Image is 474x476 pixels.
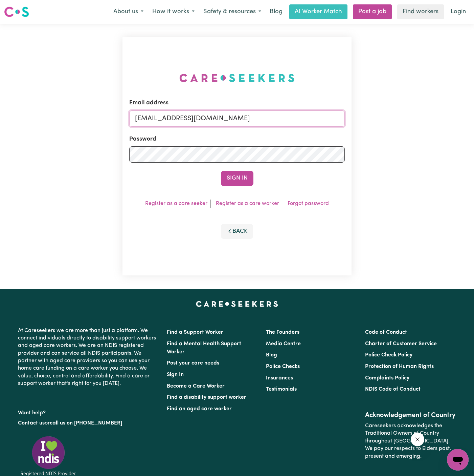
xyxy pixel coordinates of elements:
a: Find workers [397,4,444,19]
a: Forgot password [288,201,329,206]
p: At Careseekers we are more than just a platform. We connect individuals directly to disability su... [18,324,159,390]
button: How it works [148,5,199,19]
a: Find an aged care worker [167,406,232,412]
iframe: Button to launch messaging window [447,449,469,471]
a: Police Checks [266,364,300,369]
a: Post a job [353,4,392,19]
a: Sign In [167,372,184,377]
a: NDIS Code of Conduct [365,387,421,392]
a: Protection of Human Rights [365,364,434,369]
a: Find a Support Worker [167,330,223,335]
a: Code of Conduct [365,330,407,335]
a: Blog [266,4,287,19]
button: About us [109,5,148,19]
input: Email address [129,110,345,127]
a: Careseekers logo [4,4,29,20]
a: The Founders [266,330,299,335]
a: AI Worker Match [289,4,347,19]
a: Blog [266,352,277,358]
a: Find a disability support worker [167,395,246,400]
a: Testimonials [266,387,297,392]
a: Find a Mental Health Support Worker [167,341,241,355]
p: Want help? [18,407,159,417]
a: Become a Care Worker [167,384,225,389]
button: Safety & resources [199,5,266,19]
label: Email address [129,99,168,107]
h2: Acknowledgement of Country [365,411,456,419]
a: Complaints Policy [365,375,409,381]
p: Careseekers acknowledges the Traditional Owners of Country throughout [GEOGRAPHIC_DATA]. We pay o... [365,419,456,463]
a: Register as a care seeker [145,201,207,206]
img: Careseekers logo [4,6,29,18]
a: Careseekers home page [196,301,278,307]
button: Back [221,224,253,239]
a: Media Centre [266,341,301,347]
a: Post your care needs [167,360,219,366]
p: or [18,417,159,430]
a: Charter of Customer Service [365,341,437,347]
a: call us on [PHONE_NUMBER] [50,420,122,426]
a: Police Check Policy [365,352,412,358]
label: Password [129,135,156,144]
a: Contact us [18,420,45,426]
iframe: Close message [411,433,424,446]
button: Sign In [221,171,253,186]
span: Need any help? [4,5,41,10]
a: Login [447,4,470,19]
a: Insurances [266,375,293,381]
a: Register as a care worker [216,201,279,206]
